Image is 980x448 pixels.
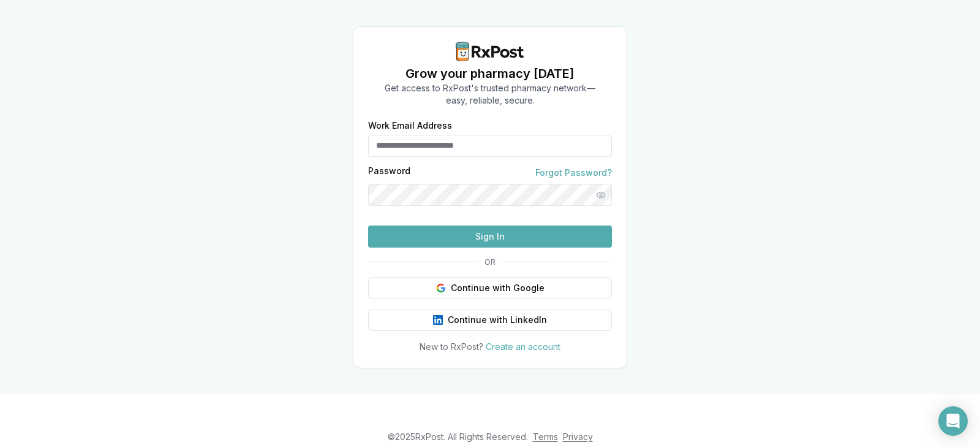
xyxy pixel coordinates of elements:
div: Open Intercom Messenger [938,406,968,436]
img: RxPost Logo [451,42,529,61]
img: LinkedIn [433,315,443,325]
button: Sign In [368,226,612,248]
img: Google [436,283,446,293]
label: Password [368,167,410,179]
button: Continue with LinkedIn [368,309,612,331]
a: Create an account [486,341,560,352]
a: Terms [533,431,558,442]
button: Continue with Google [368,277,612,299]
span: New to RxPost? [420,341,483,352]
h1: Grow your pharmacy [DATE] [385,65,595,82]
button: Show password [590,184,612,206]
a: Privacy [563,431,593,442]
label: Work Email Address [368,121,612,130]
p: Get access to RxPost's trusted pharmacy network— easy, reliable, secure. [385,82,595,107]
span: OR [480,257,500,267]
a: Forgot Password? [535,167,612,179]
